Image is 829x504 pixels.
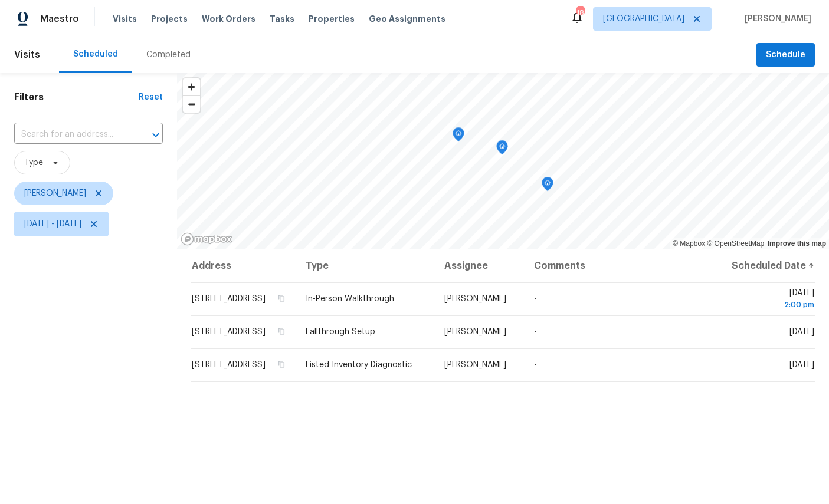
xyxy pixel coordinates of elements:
span: Projects [151,13,188,25]
span: Listed Inventory Diagnostic [306,361,412,369]
span: [PERSON_NAME] [444,295,506,303]
div: 18 [576,7,584,19]
span: Zoom out [183,96,200,113]
span: Properties [309,13,355,25]
div: Reset [139,91,163,103]
a: Improve this map [768,239,826,248]
button: Zoom out [183,95,200,113]
div: Scheduled [73,48,118,60]
span: - [534,295,537,303]
button: Zoom in [183,78,200,95]
div: 2:00 pm [722,299,814,311]
span: Tasks [270,15,294,23]
span: [PERSON_NAME] [444,328,506,336]
span: [STREET_ADDRESS] [192,295,266,303]
div: Map marker [453,127,464,146]
span: [PERSON_NAME] [444,361,506,369]
th: Comments [525,249,712,282]
input: Search for an address... [14,126,130,144]
th: Type [296,249,435,282]
h1: Filters [14,91,139,103]
span: - [534,328,537,336]
span: Visits [14,42,40,68]
button: Open [148,127,164,143]
span: [PERSON_NAME] [740,13,811,25]
span: - [534,361,537,369]
button: Copy Address [276,326,287,337]
div: Map marker [542,177,553,195]
button: Copy Address [276,359,287,370]
span: [DATE] [722,289,814,311]
span: [PERSON_NAME] [24,187,86,199]
span: In-Person Walkthrough [306,295,394,303]
span: [STREET_ADDRESS] [192,361,266,369]
span: [DATE] [789,328,814,336]
div: Map marker [496,140,508,159]
span: Maestro [40,13,79,25]
span: Fallthrough Setup [306,328,375,336]
span: [DATE] [789,361,814,369]
button: Schedule [756,43,815,67]
span: Visits [113,13,137,25]
a: Mapbox [673,239,705,248]
span: [GEOGRAPHIC_DATA] [603,13,684,25]
canvas: Map [177,73,829,249]
span: [STREET_ADDRESS] [192,328,266,336]
a: OpenStreetMap [707,239,764,248]
span: Work Orders [202,13,255,25]
span: Schedule [766,48,805,62]
th: Assignee [435,249,525,282]
div: Completed [146,49,191,61]
span: Geo Assignments [369,13,445,25]
a: Mapbox homepage [181,232,232,246]
th: Scheduled Date ↑ [712,249,815,282]
span: [DATE] - [DATE] [24,218,81,230]
th: Address [191,249,296,282]
button: Copy Address [276,293,287,304]
span: Type [24,157,43,169]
